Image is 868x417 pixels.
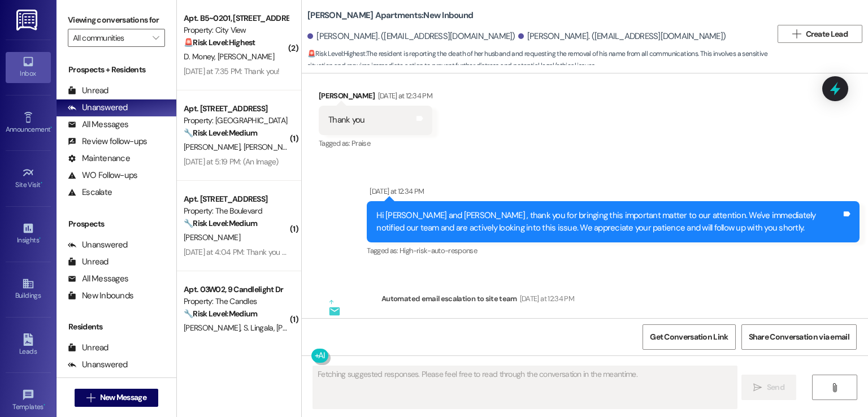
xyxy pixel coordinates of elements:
a: Site Visit • [6,163,51,194]
div: All Messages [68,273,128,285]
div: Prospects + Residents [57,64,176,76]
a: Templates • [6,385,51,416]
div: All Messages [68,119,128,131]
div: Property: City View [184,24,288,36]
div: Automated email escalation to site team [381,293,811,309]
div: Escalate [68,186,112,198]
span: D. Money [184,51,218,62]
div: Property: The Candles [184,296,288,307]
div: [PERSON_NAME]. ([EMAIL_ADDRESS][DOMAIN_NAME]) [518,31,726,42]
a: Leads [6,330,51,360]
input: All communities [73,29,147,47]
button: Create Lead [778,25,862,43]
a: Inbox [6,52,51,82]
div: Apt. [STREET_ADDRESS] [184,103,288,115]
div: Unanswered [68,239,128,251]
span: [PERSON_NAME] [184,323,244,333]
i:  [753,383,762,392]
span: • [50,124,52,132]
div: Unanswered [68,359,128,371]
div: All Messages [68,376,128,388]
div: Apt. B5~0201, [STREET_ADDRESS] [184,12,288,24]
div: Maintenance [68,153,130,164]
div: Tagged as: [367,242,860,259]
div: Unanswered [68,102,128,114]
div: [DATE] at 12:34 PM [375,90,432,102]
strong: 🚨 Risk Level: Highest [307,49,366,58]
div: Residents [57,321,176,333]
span: Praise [351,138,370,148]
div: Apt. 03W02, 9 Candlelight Dr [184,284,288,296]
div: Hi [PERSON_NAME] and [PERSON_NAME] , thank you for bringing this important matter to our attentio... [376,210,841,234]
textarea: Fetching suggested responses. Please feel free to read through the conversation in the meantime. [313,366,736,409]
div: [PERSON_NAME] [319,90,432,106]
div: Automated ResiDesk escalation to site team -> Risk Level: High Risk Topics: Acknowledging assista... [391,317,802,366]
img: ResiDesk Logo [16,10,40,31]
span: High-risk-auto-response [400,246,477,255]
div: Automated email escalation to site team [328,318,372,366]
div: [DATE] at 4:04 PM: Thank you 🙏🏽 [184,247,291,257]
strong: 🔧 Risk Level: Medium [184,218,257,228]
b: [PERSON_NAME] Apartments: New Inbound [307,10,473,21]
span: • [44,401,45,409]
span: • [39,234,41,242]
strong: 🔧 Risk Level: Medium [184,309,257,319]
div: [PERSON_NAME]. ([EMAIL_ADDRESS][DOMAIN_NAME]) [307,31,515,42]
a: Insights • [6,219,51,249]
div: Review follow-ups [68,136,147,147]
button: New Message [75,389,158,407]
div: WO Follow-ups [68,170,137,181]
span: : The resident is reporting the death of her husband and requesting the removal of his name from ... [307,48,772,72]
i:  [792,29,801,38]
div: Unread [68,342,108,354]
span: S. Lingala [244,323,277,333]
strong: 🔧 Risk Level: Medium [184,128,257,138]
span: [PERSON_NAME] [184,232,240,242]
span: • [41,179,42,187]
div: Prospects [57,218,176,230]
i:  [830,383,839,392]
span: Send [767,381,784,393]
span: [PERSON_NAME] [218,51,274,62]
span: Get Conversation Link [650,331,728,343]
div: Property: The Boulevard [184,205,288,217]
i:  [86,393,95,402]
span: Share Conversation via email [749,331,849,343]
a: Buildings [6,274,51,305]
span: Create Lead [806,28,848,40]
div: Thank you [328,114,364,126]
button: Get Conversation Link [643,324,735,350]
div: Apt. [STREET_ADDRESS] [184,193,288,205]
div: Unread [68,256,108,268]
span: [PERSON_NAME] [184,142,244,152]
i:  [153,33,159,42]
div: Unread [68,85,108,97]
div: Tagged as: [319,135,432,151]
div: Property: [GEOGRAPHIC_DATA] [184,115,288,127]
div: [DATE] at 5:19 PM: (An Image) [184,157,279,167]
button: Share Conversation via email [741,324,857,350]
div: [DATE] at 7:35 PM: Thank you! [184,66,280,76]
div: New Inbounds [68,290,133,302]
strong: 🚨 Risk Level: Highest [184,37,255,47]
div: [DATE] at 12:34 PM [517,293,574,305]
div: [DATE] at 12:34 PM [367,185,424,197]
span: New Message [100,392,146,403]
span: [PERSON_NAME] [276,323,336,333]
label: Viewing conversations for [68,11,165,29]
button: Send [741,375,796,400]
span: [PERSON_NAME] [244,142,300,152]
